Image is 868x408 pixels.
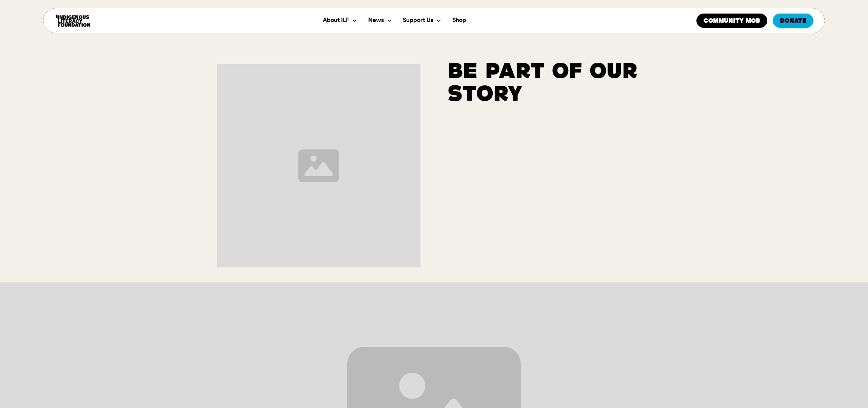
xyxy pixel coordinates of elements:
div: About ILF [317,8,363,33]
a: Donate [773,14,813,28]
div: About ILF [323,17,349,25]
a: Shop [447,14,472,27]
div: News [363,8,397,33]
div: Support Us [403,17,433,25]
div: Support Us [397,8,447,33]
iframe: Embedded donation form [448,116,651,269]
div: News [368,17,384,25]
a: Community Mob [696,14,767,28]
h1: Be part of our story [448,60,651,105]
